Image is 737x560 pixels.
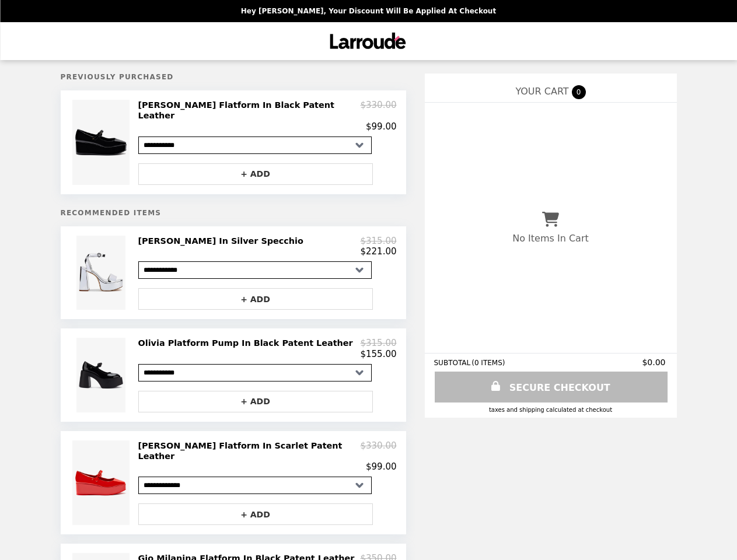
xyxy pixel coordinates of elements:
[366,461,397,472] p: $99.00
[138,236,308,246] h2: [PERSON_NAME] In Silver Specchio
[138,391,373,412] button: + ADD
[241,7,496,15] p: Hey [PERSON_NAME], your discount will be applied at checkout
[138,163,373,185] button: + ADD
[138,338,358,348] h2: Olivia Platform Pump In Black Patent Leather
[72,100,132,185] img: Blair Flatform In Black Patent Leather
[360,338,396,348] p: $315.00
[326,29,411,53] img: Brand Logo
[72,440,132,526] img: Blair Flatform In Scarlet Patent Leather
[138,364,372,381] select: Select a product variant
[76,236,129,310] img: Dolly Sandal In Silver Specchio
[138,440,361,462] h2: [PERSON_NAME] Flatform In Scarlet Patent Leather
[471,359,505,367] span: ( 0 ITEMS )
[360,100,396,121] p: $330.00
[76,338,129,412] img: Olivia Platform Pump In Black Patent Leather
[434,359,472,367] span: SUBTOTAL
[572,85,586,99] span: 0
[138,261,372,279] select: Select a product variant
[138,288,373,310] button: + ADD
[138,100,361,121] h2: [PERSON_NAME] Flatform In Black Patent Leather
[61,209,406,217] h5: Recommended Items
[138,477,372,494] select: Select a product variant
[366,121,397,132] p: $99.00
[138,503,373,525] button: + ADD
[515,86,568,97] span: YOUR CART
[360,440,396,462] p: $330.00
[360,246,396,257] p: $221.00
[360,349,396,359] p: $155.00
[642,358,667,367] span: $0.00
[512,233,588,244] p: No Items In Cart
[360,236,396,246] p: $315.00
[434,407,668,413] div: Taxes and Shipping calculated at checkout
[138,136,372,154] select: Select a product variant
[61,73,406,81] h5: Previously Purchased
